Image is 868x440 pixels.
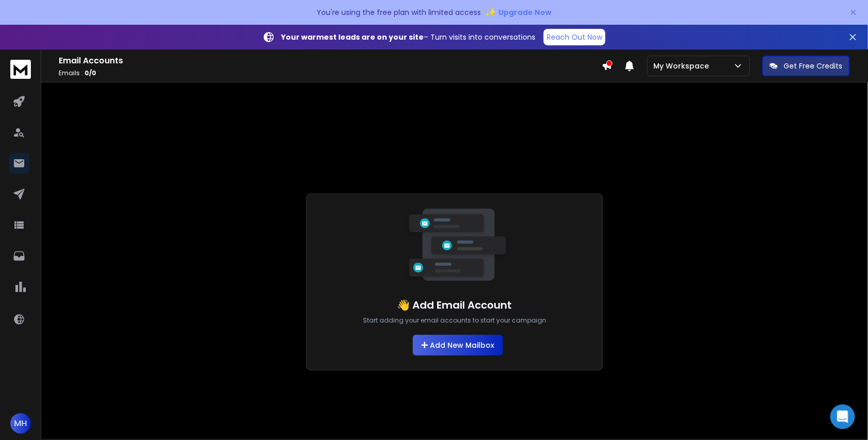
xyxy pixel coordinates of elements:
span: ✨ [485,5,496,20]
span: 0 / 0 [84,69,96,77]
button: Get Free Credits [762,56,850,76]
p: You're using the free plan with limited access [317,7,481,18]
p: Reach Out Now [547,32,602,42]
button: ✨Upgrade Now [485,2,551,23]
h1: Email Accounts [59,55,602,67]
p: – Turn visits into conversations [281,32,535,42]
h1: 👋 Add Email Account [397,298,512,312]
img: logo [10,60,31,79]
p: Get Free Credits [784,61,843,71]
div: Open Intercom Messenger [830,404,855,429]
a: Reach Out Now [544,29,605,45]
span: Upgrade Now [498,7,551,18]
p: Start adding your email accounts to start your campaign [363,316,546,325]
strong: Your warmest leads are on your site [281,32,424,42]
p: Emails : [59,69,602,77]
button: Add New Mailbox [413,335,503,356]
button: MH [10,413,31,434]
p: My Workspace [654,61,714,71]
